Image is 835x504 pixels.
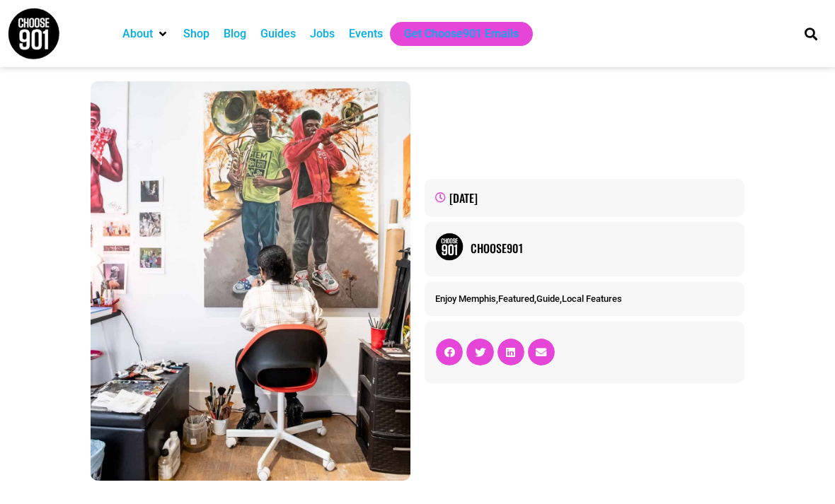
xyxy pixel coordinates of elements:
div: Search [799,22,822,45]
time: [DATE] [449,189,478,206]
img: Picture of Choose901 [435,233,463,261]
a: Guides [260,25,296,42]
a: Local Features [562,293,622,304]
div: About [115,22,176,46]
a: Featured [498,293,534,304]
a: Events [349,25,383,42]
a: Choose901 [471,240,734,257]
div: Share on email [528,339,555,365]
span: , , , [435,293,622,304]
img: An artist sits in a chair painting a large portrait of two young musicians playing brass instrume... [91,81,410,481]
a: Get Choose901 Emails [404,25,519,42]
div: Share on facebook [436,339,463,365]
div: Share on twitter [466,339,493,365]
div: Share on linkedin [497,339,524,365]
nav: Main nav [115,22,781,46]
a: Shop [183,25,209,42]
a: Blog [224,25,246,42]
a: About [122,25,153,42]
a: Guide [536,293,560,304]
a: Enjoy Memphis [435,293,496,304]
a: Jobs [310,25,335,42]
